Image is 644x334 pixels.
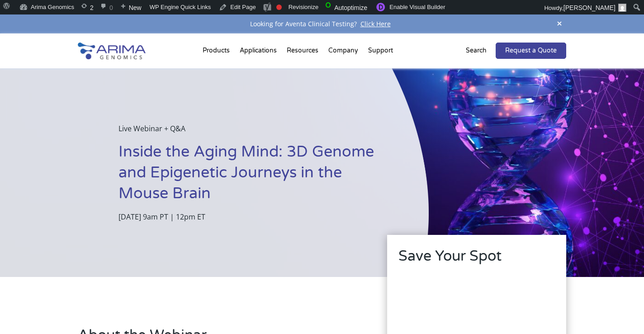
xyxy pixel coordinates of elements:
[78,18,566,30] div: Looking for Aventa Clinical Testing?
[78,43,146,59] img: Arima-Genomics-logo
[118,211,384,223] p: [DATE] 9am PT | 12pm ET
[118,142,384,211] h1: Inside the Aging Mind: 3D Genome and Epigenetic Journeys in the Mouse Brain
[398,246,555,273] h2: Save Your Spot
[118,123,384,142] p: Live Webinar + Q&A
[496,43,566,59] a: Request a Quote
[276,5,282,10] div: Focus keyphrase not set
[563,4,616,11] span: [PERSON_NAME]
[357,19,394,28] a: Click Here
[466,45,487,57] p: Search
